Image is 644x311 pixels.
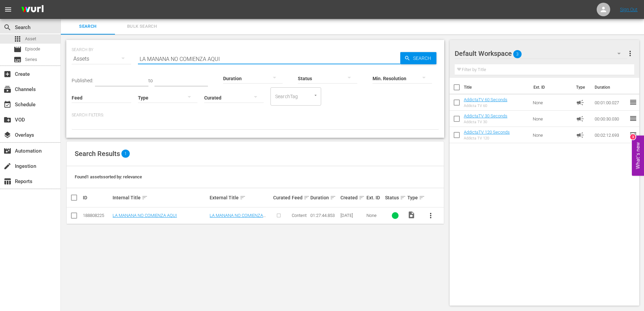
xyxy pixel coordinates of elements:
a: AddictaTV 60 Seconds [464,97,507,102]
span: menu [4,5,12,14]
td: 00:00:30.030 [592,111,629,127]
span: Ad [576,115,584,123]
span: Content [292,213,307,218]
span: reorder [629,131,637,139]
span: Episode [25,46,40,52]
span: Reports [3,177,11,185]
div: Duration [310,194,338,202]
span: 3 [513,47,522,61]
a: Sign Out [620,7,638,12]
a: LA MANANA NO COMIENZA AQUI [210,213,266,223]
div: Curated [273,195,290,200]
span: Series [14,55,22,64]
span: Search [3,23,11,31]
span: sort [419,195,425,201]
td: None [530,127,573,143]
span: to [148,78,153,83]
div: Addicta TV 60 [464,104,507,108]
span: sort [330,195,336,201]
span: Asset [25,36,36,42]
span: Ad [576,131,584,139]
span: Found 1 assets sorted by: relevance [75,174,142,179]
span: sort [400,195,406,201]
span: 1 [121,150,130,158]
span: Automation [3,147,11,155]
span: Ad [576,98,584,107]
div: Type [407,194,420,202]
div: None [366,213,383,218]
button: Open Feedback Widget [632,135,644,176]
button: Open [312,92,319,98]
button: Search [400,52,436,64]
div: ID [83,195,111,200]
span: sort [240,195,246,201]
div: Status [385,194,405,202]
div: Ext. ID [366,195,383,200]
span: Schedule [3,101,11,109]
p: Search Filters: [72,112,439,118]
td: 00:01:00.027 [592,94,629,111]
span: Episode [14,45,22,53]
a: AddictaTV 120 Seconds [464,130,510,135]
span: more_vert [427,212,435,220]
th: Type [572,78,591,97]
span: Video [407,211,415,219]
th: Duration [591,78,631,97]
span: Channels [3,85,11,93]
span: Asset [14,35,22,43]
td: 00:02:12.693 [592,127,629,143]
td: None [530,94,573,111]
span: Bulk Search [119,23,165,30]
span: Search Results [75,150,120,158]
span: Published: [72,78,93,83]
span: more_vert [626,49,634,58]
th: Title [464,78,529,97]
div: Feed [292,194,308,202]
span: Search [65,23,111,30]
span: reorder [629,114,637,123]
a: AddictaTV 30 Seconds [464,113,507,118]
div: Default Workspace [455,44,627,63]
div: Internal Title [113,194,208,202]
span: sort [304,195,310,201]
div: Assets [72,49,131,68]
img: ans4CAIJ8jUAAAAAAAAAAAAAAAAAAAAAAAAgQb4GAAAAAAAAAAAAAAAAAAAAAAAAJMjXAAAAAAAAAAAAAAAAAAAAAAAAgAT5G... [16,2,49,18]
span: Series [25,56,37,63]
div: 188808225 [83,213,111,218]
span: Ingestion [3,162,11,170]
div: 01:27:44.853 [310,213,338,218]
a: LA MANANA NO COMIENZA AQUI [113,213,177,218]
span: VOD [3,116,11,124]
div: [DATE] [340,213,364,218]
button: more_vert [626,45,634,62]
div: External Title [210,194,271,202]
div: Addicta TV 120 [464,136,510,140]
div: 3 [630,134,636,139]
td: None [530,111,573,127]
div: Addicta TV 30 [464,120,507,124]
button: more_vert [423,207,439,224]
span: reorder [629,98,637,106]
th: Ext. ID [529,78,572,97]
span: Overlays [3,131,11,139]
span: Create [3,70,11,78]
span: sort [142,195,148,201]
span: sort [359,195,365,201]
span: Search [410,52,436,64]
div: Created [340,194,364,202]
